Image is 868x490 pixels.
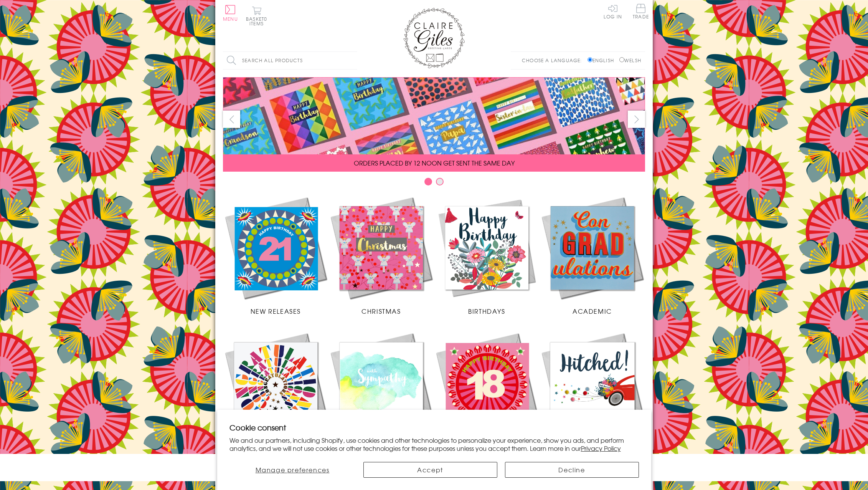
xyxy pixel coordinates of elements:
[619,57,624,62] input: Welsh
[403,8,465,68] img: Claire Giles Greetings Cards
[223,331,328,452] a: Congratulations
[633,4,649,19] span: Trade
[223,111,240,128] button: prev
[633,4,649,20] a: Trade
[505,462,639,478] button: Decline
[604,4,622,19] a: Log In
[628,111,645,128] button: next
[540,195,645,316] a: Academic
[587,57,618,64] label: English
[424,178,432,185] button: Carousel Page 1 (Current Slide)
[223,15,238,22] span: Menu
[328,331,434,452] a: Sympathy
[328,195,434,316] a: Christmas
[540,331,645,452] a: Wedding Occasions
[350,52,357,69] input: Search
[256,465,330,474] span: Manage preferences
[361,306,401,316] span: Christmas
[363,462,497,478] button: Accept
[223,177,645,189] div: Carousel Pagination
[468,306,505,316] span: Birthdays
[581,444,621,453] a: Privacy Policy
[246,6,267,26] button: Basket0 items
[251,306,301,316] span: New Releases
[223,195,328,316] a: New Releases
[229,436,639,452] p: We and our partners, including Shopify, use cookies and other technologies to personalize your ex...
[434,331,540,452] a: Age Cards
[436,178,444,185] button: Carousel Page 2
[354,158,515,167] span: ORDERS PLACED BY 12 NOON GET SENT THE SAME DAY
[573,306,612,316] span: Academic
[434,195,540,316] a: Birthdays
[229,462,356,478] button: Manage preferences
[249,15,267,27] span: 0 items
[587,57,592,62] input: English
[223,5,238,21] button: Menu
[522,57,586,64] p: Choose a language:
[223,52,357,69] input: Search all products
[619,57,641,64] label: Welsh
[229,422,639,433] h2: Cookie consent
